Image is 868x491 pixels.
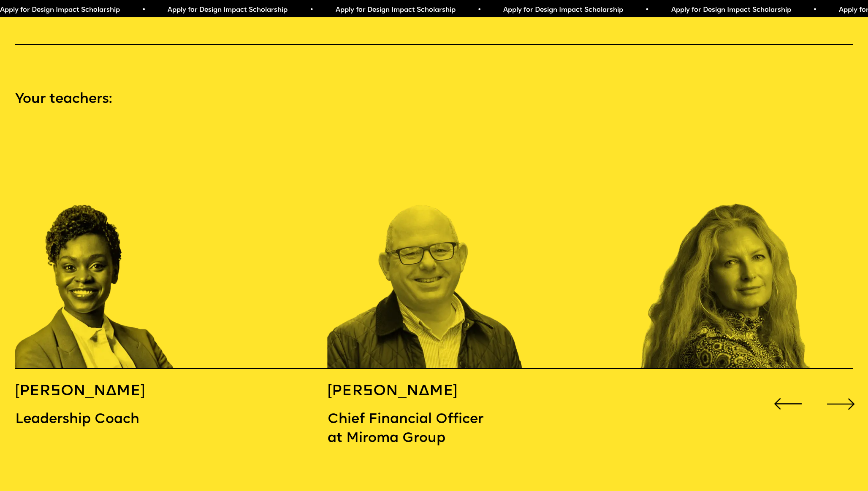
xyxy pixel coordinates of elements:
p: Leadership Coach [15,410,171,429]
span: • [813,7,816,13]
div: 9 / 16 [328,127,536,370]
h5: [PERSON_NAME] [15,382,171,401]
div: Previous slide [770,387,805,421]
p: Chief Financial Officer at Miroma Group [328,410,536,448]
span: • [141,7,145,13]
span: • [645,7,648,13]
h5: [PERSON_NAME] [328,382,536,401]
div: Next slide [823,387,858,421]
p: Your teachers: [15,90,853,109]
div: 10 / 16 [640,127,848,370]
span: • [309,7,313,13]
span: • [477,7,481,13]
div: 8 / 16 [15,127,223,370]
